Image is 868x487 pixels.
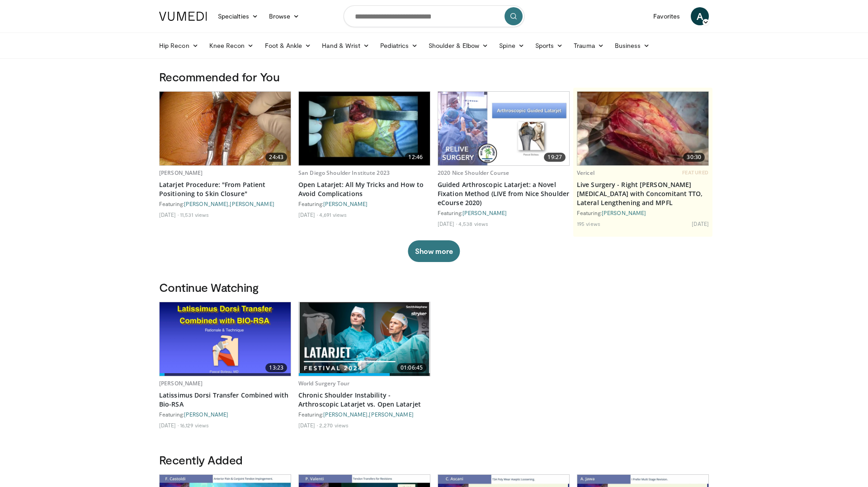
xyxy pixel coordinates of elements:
div: Featuring: [159,411,291,418]
li: 195 views [577,220,600,227]
a: Vericel [577,169,594,177]
a: World Surgery Tour [298,379,349,387]
span: 13:23 [265,363,287,372]
li: [DATE] [298,211,318,218]
a: [PERSON_NAME] [184,201,228,207]
img: 1142dadb-6805-4990-8e3a-48b1a23f7910.620x360_q85_upscale.jpg [299,92,430,165]
img: 9b59253b-c980-413a-b5a5-398db1893eb0.620x360_q85_upscale.jpg [160,92,291,165]
li: [DATE] [692,220,709,227]
a: Specialties [212,7,264,25]
a: [PERSON_NAME] [602,210,646,216]
img: 0e1bc6ad-fcf8-411c-9e25-b7d1f0109c17.png.620x360_q85_upscale.png [160,302,291,376]
a: Sports [530,37,569,55]
div: Featuring: , [159,200,291,207]
span: FEATURED [682,169,709,176]
a: Open Latarjet: All My Tricks and How to Avoid Complications [298,180,430,198]
li: 4,691 views [319,211,347,218]
a: [PERSON_NAME] [159,379,203,387]
a: Pediatrics [375,37,423,55]
div: Featuring: [298,200,430,207]
li: 16,129 views [180,421,209,429]
a: [PERSON_NAME] [184,411,228,417]
a: Trauma [568,37,609,55]
a: San Diego Shoulder Institute 2023 [298,169,390,177]
span: 24:43 [265,153,287,162]
a: Chronic Shoulder Instability - Arthroscopic Latarjet vs. Open Latarjet [298,391,430,409]
li: 11,531 views [180,211,209,218]
a: Business [609,37,656,55]
a: 13:23 [160,302,291,376]
a: Shoulder & Elbow [423,37,494,55]
a: A [691,7,709,25]
a: Hand & Wrist [316,37,375,55]
span: 12:46 [405,153,426,162]
li: [DATE] [298,421,318,429]
li: [DATE] [159,211,179,218]
a: Latarjet Procedure: "From Patient Positioning to Skin Closure" [159,180,291,198]
a: [PERSON_NAME] [230,201,274,207]
span: 30:30 [683,153,705,162]
a: [PERSON_NAME] [323,411,368,417]
a: [PERSON_NAME] [369,411,413,417]
h3: Recently Added [159,453,709,467]
a: Browse [264,7,305,25]
a: Hip Recon [154,37,204,55]
img: VuMedi Logo [159,12,207,21]
a: Guided Arthroscopic Latarjet: a Novel Fixation Method (LIVE from Nice Shoulder eCourse 2020) [438,180,570,207]
a: Foot & Ankle [259,37,317,55]
a: Favorites [648,7,685,25]
a: Live Surgery - Right [PERSON_NAME][MEDICAL_DATA] with Concomitant TTO, Lateral Lengthening and MPFL [577,180,709,207]
img: a635c608-4951-4b34-a5e7-c87609967bf5.jpg.620x360_q85_upscale.jpg [300,302,429,376]
a: [PERSON_NAME] [159,169,203,177]
button: Show more [408,240,460,262]
a: [PERSON_NAME] [323,201,368,207]
li: 2,270 views [319,421,349,429]
a: Spine [494,37,529,55]
span: 19:27 [544,153,566,162]
h3: Continue Watching [159,280,709,295]
a: 30:30 [577,92,708,165]
div: Featuring: [438,209,570,216]
a: Latissimus Dorsi Transfer Combined with Bio-RSA [159,391,291,409]
li: [DATE] [159,421,179,429]
img: bd556dd6-d2ca-44a0-9790-520f8bc1031c.jpg.620x360_q85_upscale.jpg [438,92,569,165]
a: [PERSON_NAME] [462,210,507,216]
a: 12:46 [299,92,430,165]
a: 24:43 [160,92,291,165]
input: Search topics, interventions [344,5,524,27]
li: 4,538 views [458,220,488,227]
a: 2020 Nice Shoulder Course [438,169,509,177]
a: 19:27 [438,92,569,165]
li: [DATE] [438,220,457,227]
div: Featuring: , [298,411,430,418]
img: f2822210-6046-4d88-9b48-ff7c77ada2d7.620x360_q85_upscale.jpg [577,92,708,165]
a: Knee Recon [204,37,259,55]
h3: Recommended for You [159,70,709,84]
span: 01:06:45 [397,363,426,372]
a: 01:06:45 [299,302,430,376]
div: Featuring: [577,209,709,216]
